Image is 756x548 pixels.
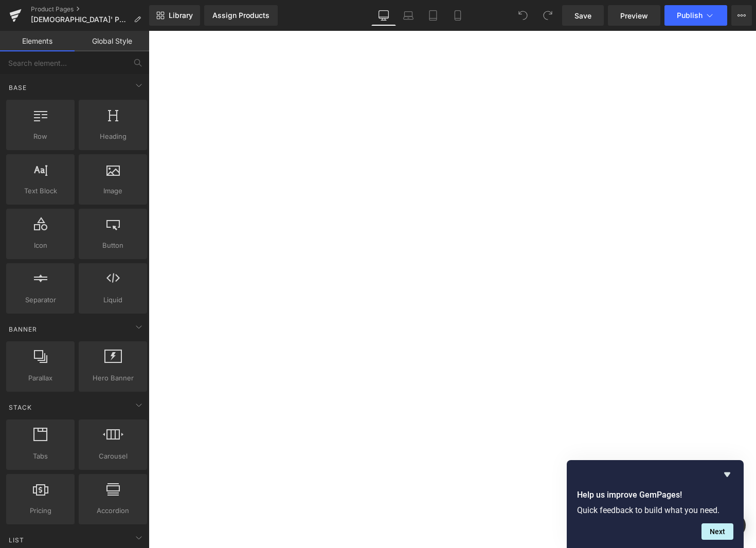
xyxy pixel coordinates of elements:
span: Parallax [9,373,71,383]
a: Preview [608,5,660,26]
button: Publish [664,5,727,26]
span: Base [8,83,28,93]
span: List [8,535,25,545]
span: Publish [677,11,703,20]
span: Carousel [82,451,144,462]
a: Mobile [445,5,470,26]
a: Tablet [421,5,445,26]
a: Desktop [371,5,396,26]
span: Stack [8,403,33,412]
h2: Help us improve GemPages! [577,489,733,501]
span: Preview [620,10,648,21]
span: Image [82,186,144,196]
span: Text Block [9,186,71,196]
button: Undo [513,5,533,26]
button: Next question [701,523,733,540]
span: Accordion [82,505,144,516]
span: Tabs [9,451,71,462]
span: Library [169,11,193,20]
span: Save [574,10,591,21]
span: [DEMOGRAPHIC_DATA]' Pattern Sheer Knee High Closed Toe [31,15,130,24]
div: Assign Products [212,11,269,20]
a: Global Style [75,31,149,51]
button: Hide survey [721,468,733,481]
p: Quick feedback to build what you need. [577,505,733,515]
div: Help us improve GemPages! [577,468,733,540]
span: Liquid [82,295,144,305]
button: More [731,5,752,26]
a: Product Pages [31,5,149,13]
a: New Library [149,5,200,26]
span: Heading [82,131,144,142]
span: Row [9,131,71,142]
span: Button [82,240,144,251]
span: Icon [9,240,71,251]
span: Banner [8,324,38,334]
button: Redo [537,5,558,26]
a: Laptop [396,5,421,26]
span: Separator [9,295,71,305]
span: Pricing [9,505,71,516]
span: Hero Banner [82,373,144,383]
